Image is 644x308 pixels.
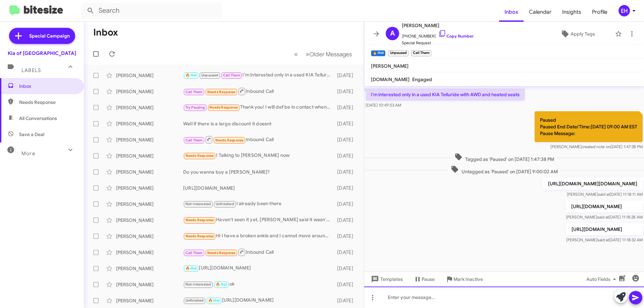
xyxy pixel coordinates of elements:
[366,88,525,101] p: I'm interested only in a used KIA Telluride with AWD and heated seats
[334,104,359,111] div: [DATE]
[366,103,401,108] span: [DATE] 10:49:53 AM
[183,200,334,208] div: I already been there
[619,5,630,16] div: EH
[448,165,560,175] span: Untagged as 'Paused' on [DATE] 9:00:02 AM
[334,120,359,127] div: [DATE]
[21,67,41,73] span: Labels
[440,273,488,285] button: Mark Inactive
[185,234,214,238] span: Needs Response
[81,3,222,19] input: Search
[183,216,334,224] div: Haven't seen it yet, [PERSON_NAME] said it wasn't here when I spoke to him earlier
[334,281,359,288] div: [DATE]
[185,105,205,110] span: Try Pausing
[371,50,385,56] small: 🔥 Hot
[334,201,359,207] div: [DATE]
[412,76,432,82] span: Engaged
[216,282,227,287] span: 🔥 Hot
[581,273,624,285] button: Auto Fields
[183,135,334,144] div: Inbound Call
[566,200,643,212] p: [URL][DOMAIN_NAME]
[183,104,334,111] div: Thank you! I will def be in contact when I am ready
[93,27,118,38] h1: Inbox
[116,201,183,207] div: [PERSON_NAME]
[587,2,613,22] a: Profile
[185,138,203,142] span: Call Them
[9,28,75,44] a: Special Campaign
[116,104,183,111] div: [PERSON_NAME]
[422,273,435,285] span: Pause
[185,282,211,287] span: Not-Interested
[185,218,214,222] span: Needs Response
[370,273,403,285] span: Templates
[116,249,183,256] div: [PERSON_NAME]
[207,90,236,94] span: Needs Response
[334,136,359,143] div: [DATE]
[334,169,359,175] div: [DATE]
[334,249,359,256] div: [DATE]
[183,71,334,79] div: I'm interested only in a used KIA Telluride with AWD and heated seats
[550,144,643,149] span: [PERSON_NAME] [DATE] 1:47:38 PM
[586,273,619,285] span: Auto Fields
[453,273,483,285] span: Mark Inactive
[116,120,183,127] div: [PERSON_NAME]
[613,5,637,16] button: EH
[334,88,359,95] div: [DATE]
[567,192,643,197] span: [PERSON_NAME] [DATE] 11:18:11 AM
[21,150,35,157] span: More
[390,28,395,39] span: A
[294,50,298,58] span: «
[388,50,408,56] small: Unpaused
[185,90,203,94] span: Call Them
[223,73,240,77] span: Call Them
[8,50,76,57] div: Kia of [GEOGRAPHIC_DATA]
[185,153,214,158] span: Needs Response
[309,51,352,58] span: Older Messages
[371,63,409,69] span: [PERSON_NAME]
[201,73,219,77] span: Unpaused
[364,273,408,285] button: Templates
[306,50,309,58] span: »
[19,99,76,106] span: Needs Response
[334,72,359,79] div: [DATE]
[185,266,197,270] span: 🔥 Hot
[334,265,359,272] div: [DATE]
[334,297,359,304] div: [DATE]
[208,298,220,303] span: 🔥 Hot
[116,136,183,143] div: [PERSON_NAME]
[402,40,474,46] span: Special Request
[597,214,609,220] span: said at
[215,138,244,142] span: Needs Response
[543,28,612,40] button: Apply Tags
[19,131,44,138] span: Save a Deal
[116,169,183,175] div: [PERSON_NAME]
[183,264,334,272] div: [URL][DOMAIN_NAME]
[183,87,334,96] div: Inbound Call
[185,202,211,206] span: Not-Interested
[290,47,302,61] button: Previous
[408,273,440,285] button: Pause
[524,2,557,22] a: Calendar
[116,297,183,304] div: [PERSON_NAME]
[183,152,334,160] div: I Talking to [PERSON_NAME] now
[597,237,609,242] span: said at
[185,73,197,77] span: 🔥 Hot
[216,202,234,206] span: Unfinished
[499,2,524,22] a: Inbox
[116,281,183,288] div: [PERSON_NAME]
[334,152,359,159] div: [DATE]
[183,248,334,256] div: Inbound Call
[209,105,238,110] span: Needs Response
[116,265,183,272] div: [PERSON_NAME]
[452,153,557,163] span: Tagged as 'Paused' on [DATE] 1:47:38 PM
[183,281,334,288] div: ok
[438,34,474,39] a: Copy Number
[371,76,410,82] span: [DOMAIN_NAME]
[535,111,643,142] p: Paused Paused End Date/Time:[DATE] 09:00 AM EST Pause Message:
[183,232,334,240] div: Hi I have a broken ankle and I cannot move around much if you provide me your best out the door p...
[557,2,587,22] span: Insights
[571,28,595,40] span: Apply Tags
[183,297,334,304] div: [URL][DOMAIN_NAME]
